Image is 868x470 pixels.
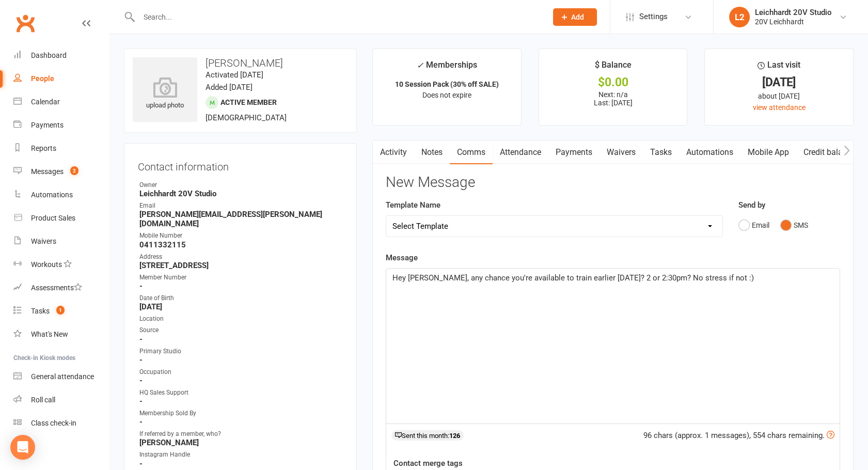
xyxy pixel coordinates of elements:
div: What's New [31,330,68,338]
div: upload photo [133,77,197,111]
h3: Contact information [138,157,343,173]
a: Tasks 1 [13,300,109,323]
div: Leichhardt 20V Studio [755,8,832,17]
a: Automations [13,183,109,207]
span: 2 [70,166,78,175]
a: Waivers [13,230,109,253]
div: Owner [139,180,343,190]
div: 96 chars (approx. 1 messages), 554 chars remaining. [643,429,834,442]
a: Assessments [13,276,109,300]
div: Calendar [31,98,60,106]
h3: New Message [386,175,840,191]
strong: 126 [449,432,460,440]
h3: [PERSON_NAME] [133,57,348,69]
div: Memberships [417,58,477,77]
strong: - [139,417,343,427]
div: Email [139,201,343,211]
label: Template Name [386,199,440,211]
a: What's New [13,323,109,346]
strong: - [139,355,343,365]
div: Automations [31,191,73,199]
label: Contact merge tags [393,457,463,469]
strong: [DATE] [139,302,343,311]
a: Clubworx [12,10,38,36]
a: Attendance [493,140,548,164]
strong: - [139,397,343,406]
div: Dashboard [31,51,67,59]
a: Class kiosk mode [13,412,109,435]
strong: [PERSON_NAME] [139,438,343,447]
div: Messages [31,167,64,176]
div: Waivers [31,237,56,245]
div: Workouts [31,260,62,269]
a: Payments [13,114,109,137]
a: Product Sales [13,207,109,230]
a: Reports [13,137,109,160]
div: Member Number [139,273,343,283]
time: Added [DATE] [206,83,252,92]
span: Hey [PERSON_NAME], any chance you're available to train earlier [DATE]? 2 or 2:30pm? No stress if... [392,273,754,283]
strong: [PERSON_NAME][EMAIL_ADDRESS][PERSON_NAME][DOMAIN_NAME] [139,210,343,228]
a: Automations [679,140,740,164]
p: Next: n/a Last: [DATE] [548,90,678,107]
button: SMS [780,215,808,235]
div: Occupation [139,367,343,377]
div: $0.00 [548,77,678,88]
a: Roll call [13,388,109,412]
a: Dashboard [13,44,109,67]
div: 20V Leichhardt [755,17,832,26]
a: Comms [450,140,493,164]
span: [DEMOGRAPHIC_DATA] [206,113,287,122]
span: 1 [56,306,65,315]
div: Open Intercom Messenger [10,435,35,460]
div: L2 [729,7,750,27]
a: Notes [414,140,450,164]
div: Last visit [757,58,800,77]
strong: [STREET_ADDRESS] [139,261,343,270]
div: Class check-in [31,419,76,427]
div: Address [139,252,343,262]
a: Calendar [13,90,109,114]
strong: - [139,281,343,291]
a: view attendance [753,103,806,112]
div: [DATE] [714,77,844,88]
div: General attendance [31,372,94,381]
strong: - [139,335,343,344]
strong: 10 Session Pack (30% off SALE) [395,80,499,88]
div: Instagram Handle [139,450,343,460]
div: People [31,74,54,83]
div: Primary Studio [139,347,343,356]
a: Tasks [643,140,679,164]
div: Payments [31,121,64,129]
div: Membership Sold By [139,409,343,418]
a: General attendance kiosk mode [13,365,109,388]
span: Active member [220,98,277,106]
a: Payments [548,140,599,164]
strong: - [139,376,343,385]
div: Location [139,314,343,324]
a: People [13,67,109,90]
div: Product Sales [31,214,75,222]
span: Does not expire [422,91,471,99]
div: Reports [31,144,56,152]
div: Assessments [31,284,82,292]
i: ✓ [417,60,423,70]
a: Waivers [599,140,643,164]
button: Email [738,215,769,235]
input: Search... [136,10,540,24]
label: Send by [738,199,765,211]
strong: 0411332115 [139,240,343,249]
label: Message [386,252,418,264]
div: Roll call [31,396,55,404]
a: Workouts [13,253,109,276]
a: Activity [373,140,414,164]
div: $ Balance [595,58,632,77]
div: Mobile Number [139,231,343,241]
div: Sent this month: [391,430,464,441]
strong: Leichhardt 20V Studio [139,189,343,198]
span: Add [571,13,584,21]
div: Tasks [31,307,50,315]
div: about [DATE] [714,90,844,102]
a: Credit balance [796,140,863,164]
a: Messages 2 [13,160,109,183]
